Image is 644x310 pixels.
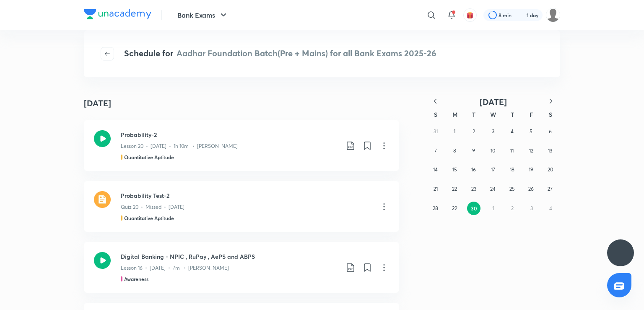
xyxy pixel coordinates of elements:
p: Quiz 20 • Missed • [DATE] [121,203,184,211]
h3: Probability-2 [121,130,339,139]
button: September 8, 2025 [448,144,461,158]
button: Bank Exams [172,7,234,24]
span: Aadhar Foundation Batch(Pre + Mains) for all Bank Exams 2025-26 [177,47,436,59]
h5: Quantitative Aptitude [124,153,174,161]
abbr: September 23, 2025 [471,186,476,192]
abbr: September 30, 2025 [471,205,477,212]
abbr: September 2, 2025 [473,128,475,134]
button: avatar [463,8,477,22]
img: P Bara [546,8,560,22]
a: Company Logo [84,9,151,21]
button: September 14, 2025 [429,163,442,176]
button: September 13, 2025 [543,144,557,158]
h4: [DATE] [84,97,111,110]
abbr: Thursday [511,110,514,118]
abbr: September 8, 2025 [453,147,456,154]
abbr: September 14, 2025 [433,166,438,173]
abbr: Friday [530,110,533,118]
button: September 17, 2025 [486,163,500,176]
a: Probability-2Lesson 20 • [DATE] • 1h 10m • [PERSON_NAME]Quantitative Aptitude [84,120,399,171]
a: Digital Banking - NPIC , RuPay , AePS and ABPSLesson 16 • [DATE] • 7m • [PERSON_NAME]Awareness [84,242,399,293]
abbr: Saturday [549,110,552,118]
button: September 29, 2025 [448,202,461,215]
span: [DATE] [480,96,507,108]
abbr: September 17, 2025 [491,166,495,173]
button: September 3, 2025 [486,125,500,138]
button: September 16, 2025 [467,163,480,176]
button: September 20, 2025 [543,163,557,176]
abbr: Sunday [434,110,437,118]
button: September 1, 2025 [448,125,461,138]
abbr: September 29, 2025 [452,205,457,211]
h4: Schedule for [124,47,436,60]
abbr: September 1, 2025 [454,128,455,134]
abbr: September 16, 2025 [471,166,476,173]
button: September 22, 2025 [448,182,461,196]
button: September 2, 2025 [467,125,480,138]
button: September 15, 2025 [448,163,461,176]
h3: Digital Banking - NPIC , RuPay , AePS and ABPS [121,252,339,261]
button: September 25, 2025 [505,182,519,196]
h5: Awareness [124,275,148,283]
abbr: Monday [452,110,457,118]
button: September 21, 2025 [429,182,442,196]
button: September 26, 2025 [525,182,538,196]
abbr: Wednesday [490,110,496,118]
abbr: September 22, 2025 [452,186,457,192]
h5: Quantitative Aptitude [124,214,174,222]
button: September 24, 2025 [486,182,500,196]
button: September 28, 2025 [429,202,442,215]
button: September 4, 2025 [505,125,519,138]
abbr: September 25, 2025 [509,186,515,192]
abbr: September 15, 2025 [452,166,457,173]
p: Lesson 16 • [DATE] • 7m • [PERSON_NAME] [121,264,229,272]
abbr: September 13, 2025 [548,147,552,154]
p: Lesson 20 • [DATE] • 1h 10m • [PERSON_NAME] [121,142,238,150]
button: September 10, 2025 [486,144,500,158]
img: Company Logo [84,9,151,19]
abbr: September 26, 2025 [528,186,534,192]
h3: Probability Test-2 [121,191,372,200]
abbr: September 3, 2025 [492,128,494,134]
button: September 19, 2025 [525,163,538,176]
abbr: September 21, 2025 [434,186,438,192]
button: [DATE] [444,97,542,107]
abbr: September 9, 2025 [472,147,475,154]
button: September 23, 2025 [467,182,480,196]
abbr: September 11, 2025 [510,147,514,154]
img: ttu [615,248,626,258]
button: September 11, 2025 [505,144,519,158]
abbr: September 20, 2025 [548,166,553,173]
button: September 6, 2025 [543,125,557,138]
button: September 12, 2025 [525,144,538,158]
abbr: September 5, 2025 [530,128,532,134]
abbr: September 6, 2025 [549,128,552,134]
button: September 5, 2025 [525,125,538,138]
button: September 9, 2025 [467,144,480,158]
abbr: September 19, 2025 [529,166,533,173]
a: quizProbability Test-2Quiz 20 • Missed • [DATE]Quantitative Aptitude [84,181,399,232]
abbr: September 10, 2025 [491,147,495,154]
img: quiz [94,191,111,208]
img: avatar [466,11,474,19]
button: September 30, 2025 [467,202,480,215]
abbr: Tuesday [472,110,475,118]
abbr: September 7, 2025 [434,147,437,154]
abbr: September 24, 2025 [490,186,496,192]
abbr: September 27, 2025 [548,186,553,192]
abbr: September 12, 2025 [529,147,533,154]
abbr: September 4, 2025 [511,128,514,134]
button: September 27, 2025 [543,182,557,196]
button: September 7, 2025 [429,144,442,158]
button: September 18, 2025 [505,163,519,176]
abbr: September 18, 2025 [510,166,514,173]
abbr: September 28, 2025 [433,205,438,211]
img: streak [517,11,525,19]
